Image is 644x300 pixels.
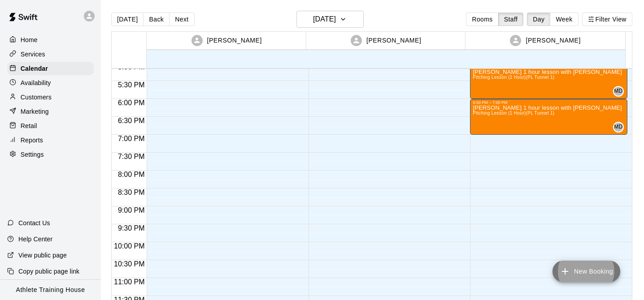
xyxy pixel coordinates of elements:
[116,99,147,107] span: 6:00 PM
[18,251,67,260] p: View public page
[112,260,147,268] span: 10:30 PM
[7,148,94,161] a: Settings
[116,224,147,232] span: 9:30 PM
[18,267,79,276] p: Copy public page link
[470,99,627,135] div: 6:00 PM – 7:00 PM: Levi Tafoya 1 hour lesson with Marshall
[21,121,37,130] p: Retail
[473,100,624,105] div: 6:00 PM – 7:00 PM
[21,107,49,116] p: Marketing
[207,36,262,45] p: [PERSON_NAME]
[7,133,94,147] a: Reports
[296,11,364,28] button: [DATE]
[18,219,50,227] p: Contact Us
[526,36,580,45] p: [PERSON_NAME]
[21,150,44,159] p: Settings
[613,122,624,133] div: Marshall Denton
[313,13,336,26] h6: [DATE]
[16,285,85,295] p: Athlete Training House
[21,50,45,59] p: Services
[21,136,43,145] p: Reports
[18,235,52,244] p: Help Center
[7,47,94,61] a: Services
[112,242,147,250] span: 10:00 PM
[116,206,147,214] span: 9:00 PM
[7,33,94,47] a: Home
[617,86,624,97] span: Marshall Denton
[169,13,194,26] button: Next
[143,13,170,26] button: Back
[21,93,52,102] p: Customers
[7,119,94,133] a: Retail
[7,90,94,104] a: Customers
[614,87,622,96] span: MD
[116,189,147,196] span: 8:30 PM
[473,111,554,116] span: Pitching Lesson (1 Hour) (PL Tunnel 1)
[470,63,627,99] div: 5:00 PM – 6:00 PM: Austin Hill 1 hour lesson with Marshall
[116,153,147,160] span: 7:30 PM
[617,122,624,133] span: Marshall Denton
[21,64,48,73] p: Calendar
[582,13,632,26] button: Filter View
[473,75,554,80] span: Pitching Lesson (1 Hour) (PL Tunnel 1)
[553,261,620,282] button: add
[7,62,94,75] a: Calendar
[116,171,147,178] span: 8:00 PM
[366,36,421,45] p: [PERSON_NAME]
[21,78,51,87] p: Availability
[111,13,144,26] button: [DATE]
[498,13,524,26] button: Staff
[116,81,147,89] span: 5:30 PM
[21,35,38,44] p: Home
[613,86,624,97] div: Marshall Denton
[7,76,94,90] a: Availability
[116,117,147,124] span: 6:30 PM
[527,13,550,26] button: Day
[7,105,94,118] a: Marketing
[116,135,147,142] span: 7:00 PM
[614,123,622,132] span: MD
[466,13,498,26] button: Rooms
[550,13,578,26] button: Week
[112,278,147,286] span: 11:00 PM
